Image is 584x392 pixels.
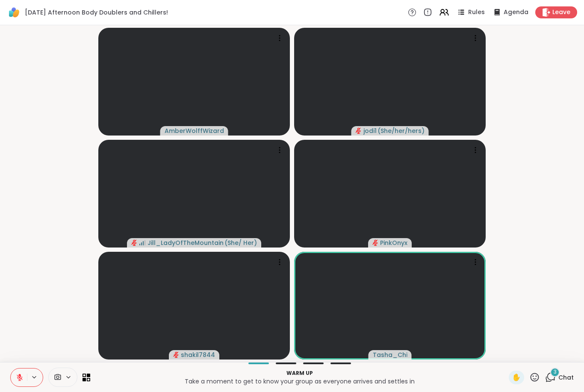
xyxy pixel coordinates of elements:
span: ( She/ Her ) [224,239,257,247]
span: audio-muted [173,352,179,358]
span: audio-muted [372,240,378,246]
span: 3 [554,368,557,376]
span: Leave [552,8,570,17]
span: Agenda [504,8,528,17]
span: PinkOnyx [380,239,407,247]
span: AmberWolffWizard [165,127,224,135]
span: Rules [468,8,485,17]
span: ✋ [512,372,521,383]
span: audio-muted [356,128,362,134]
span: [DATE] Afternoon Body Doublers and Chillers! [25,8,168,17]
img: ShareWell Logomark [7,5,21,20]
p: Take a moment to get to know your group as everyone arrives and settles in [95,377,504,386]
span: Tasha_Chi [373,351,407,359]
p: Warm up [95,369,504,377]
span: audio-muted [131,240,137,246]
span: ( She/her/hers ) [378,127,425,135]
span: jodi1 [363,127,377,135]
span: Chat [558,373,574,382]
span: Jill_LadyOfTheMountain [147,239,224,247]
span: shakil7844 [181,351,215,359]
